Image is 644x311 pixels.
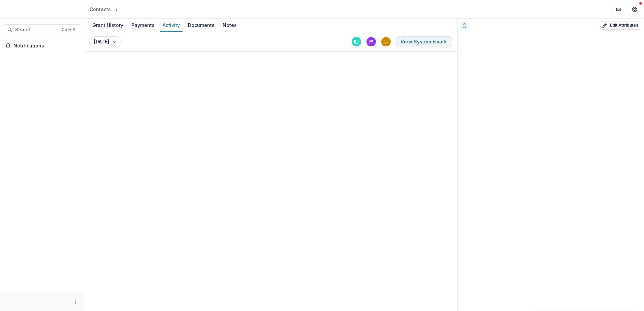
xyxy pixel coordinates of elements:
[60,26,77,33] div: Ctrl + K
[599,22,641,30] button: Edit Attributes
[129,20,157,30] div: Payments
[129,19,157,32] a: Payments
[87,4,148,14] nav: breadcrumb
[87,4,114,14] a: Contacts
[15,27,58,33] span: Search...
[90,36,122,47] button: [DATE]
[185,20,217,30] div: Documents
[3,24,81,35] button: Search...
[90,6,111,13] div: Contacts
[13,43,78,49] span: Notifications
[628,3,641,16] button: Get Help
[90,20,126,30] div: Grant History
[220,19,239,32] a: Notes
[220,20,239,30] div: Notes
[3,40,81,51] button: Notifications
[185,19,217,32] a: Documents
[160,19,183,32] a: Activity
[396,36,452,47] button: View System Emails
[160,20,183,30] div: Activity
[72,298,80,306] button: More
[90,19,126,32] a: Grant History
[612,3,625,16] button: Partners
